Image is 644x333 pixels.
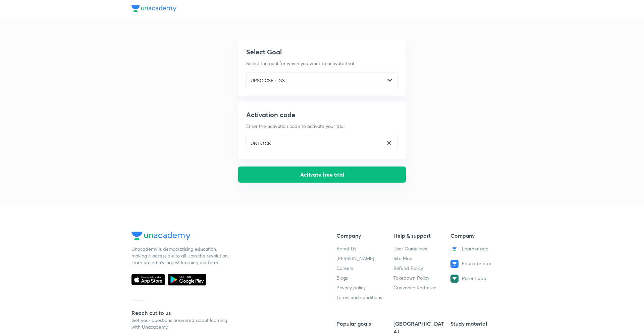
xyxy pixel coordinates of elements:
a: [PERSON_NAME] [336,255,374,261]
p: Select the goal for which you want to activate trial [246,60,398,67]
img: Learner app [450,245,459,253]
a: Site Map [393,255,413,261]
h5: Company [336,232,388,240]
a: Takedown Policy [393,275,429,281]
p: Enter the activation code to activate your trial [246,123,398,130]
input: Select goal [247,74,385,87]
a: Terms and conditions [336,294,382,300]
img: - [387,78,392,83]
a: Refund Policy [393,265,423,271]
h5: Select Goal [246,47,398,57]
h5: Company [450,232,502,240]
a: Grievance Redressal [393,284,437,291]
img: Unacademy Logo [131,232,191,240]
div: Unacademy is democratising education, making it accessible to all. Join the revolution, learn on ... [131,246,232,266]
p: Get your questions answered about learning with Unacademy. [131,317,232,330]
button: Activate free trial [238,166,406,183]
a: Learner app [450,245,502,253]
a: Educator app [450,260,502,268]
h5: Help & support [393,232,445,240]
img: Unacademy [131,5,176,12]
a: Unacademy [131,5,176,14]
h5: Study material [450,320,502,328]
h5: Reach out to us [131,309,232,317]
img: Educator app [450,260,459,268]
a: Careers [336,265,353,271]
a: User Guidelines [393,245,427,252]
a: About Us [336,245,356,252]
input: Enter activation code [247,136,383,150]
a: Privacy policy [336,284,366,291]
h5: Popular goals [336,320,388,328]
a: Parent app [450,275,502,283]
h5: Activation code [246,110,398,120]
img: Parent app [450,275,459,283]
a: Blogs [336,275,348,281]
